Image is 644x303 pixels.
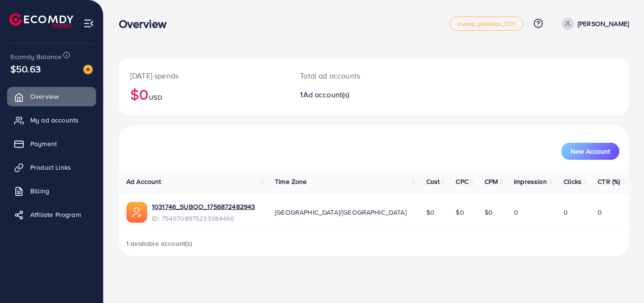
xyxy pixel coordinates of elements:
[130,85,277,103] h2: $0
[30,186,49,196] span: Billing
[30,139,57,148] span: Payment
[30,163,71,172] span: Product Links
[300,90,405,99] h2: 1
[275,208,406,217] span: [GEOGRAPHIC_DATA]/[GEOGRAPHIC_DATA]
[598,208,602,217] span: 0
[7,182,96,200] a: Billing
[126,177,161,186] span: Ad Account
[571,148,610,155] span: New Account
[514,208,518,217] span: 0
[561,143,619,160] button: New Account
[578,18,629,29] p: [PERSON_NAME]
[83,65,93,74] img: image
[7,111,96,130] a: My ad accounts
[458,21,515,27] span: metap_pakistan_001
[130,70,277,81] p: [DATE] spends
[119,17,174,31] h3: Overview
[456,177,468,186] span: CPC
[300,70,405,81] p: Total ad accounts
[7,158,96,177] a: Product Links
[30,115,79,125] span: My ad accounts
[10,52,62,61] span: Ecomdy Balance
[485,208,493,217] span: $0
[10,62,41,76] span: $50.63
[83,18,94,29] img: menu
[598,177,620,186] span: CTR (%)
[564,208,568,217] span: 0
[514,177,547,186] span: Impression
[7,134,96,153] a: Payment
[7,87,96,106] a: Overview
[126,239,193,248] span: 1 available account(s)
[426,177,440,186] span: Cost
[126,202,147,223] img: ic-ads-acc.e4c84228.svg
[303,89,350,100] span: Ad account(s)
[152,202,255,211] a: 1031746_SUBOO_1756872482943
[7,205,96,224] a: Affiliate Program
[426,208,434,217] span: $0
[485,177,498,186] span: CPM
[275,177,307,186] span: Time Zone
[558,17,629,30] a: [PERSON_NAME]
[564,177,582,186] span: Clicks
[456,208,464,217] span: $0
[149,93,162,102] span: USD
[30,210,81,219] span: Affiliate Program
[152,214,255,223] span: ID: 7545708975233384466
[450,17,523,31] a: metap_pakistan_001
[30,92,59,101] span: Overview
[9,13,73,28] img: logo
